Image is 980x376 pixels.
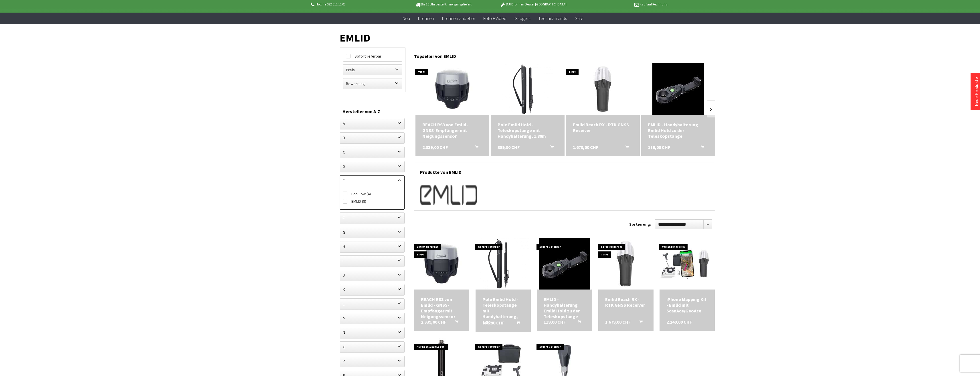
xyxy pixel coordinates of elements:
[648,122,708,139] div: EMLID - Handyhalterung Emlid Hold zu der Teleskopstange
[510,320,523,327] button: In den Warenkorb
[421,319,446,325] span: 2.339,00 CHF
[422,122,482,139] div: REACH RS3 von Emlid - GNSS-Empfänger mit Neigungssensor
[482,296,524,325] div: Pole Emlid Hold - Teleskopstange mit Handyhalterung, 1.80m
[340,241,405,252] label: H
[543,144,557,152] button: In den Warenkorb
[498,122,558,139] a: Pole Emlid Hold - Teleskopstange mit Handyhalterung, 1.80m 359,90 CHF In den Warenkorb
[310,1,399,8] p: Hotline 032 511 11 03
[660,248,715,279] img: iPhone Mapping Kit - Emlid mit ScanAce/GeoAce
[578,1,667,8] p: Kauf auf Rechnung
[482,296,524,325] a: Pole Emlid Hold - Teleskopstange mit Handyhalterung, 1.80m 359,90 CHF In den Warenkorb
[468,144,482,152] button: In den Warenkorb
[340,256,405,266] label: I
[422,122,482,139] a: REACH RS3 von Emlid - GNSS-Empfänger mit Neigungssensor 2.339,00 CHF In den Warenkorb
[414,48,715,62] div: Topseller von EMLID
[416,238,467,290] img: REACH RS3 von Emlid - GNSS-Empfänger mit Neigungssensor
[399,13,414,24] a: Neu
[422,144,448,150] span: 2.339,00 CHF
[571,13,587,24] a: Sale
[482,320,504,326] span: 359,90 CHF
[340,227,405,237] label: G
[605,319,631,325] span: 1.679,00 CHF
[694,144,708,152] button: In den Warenkorb
[342,108,403,115] div: Hersteller von A-Z
[629,220,651,229] label: Sortierung:
[343,51,402,61] label: Sofort lieferbar
[340,327,405,338] label: N
[648,122,708,139] a: EMLID - Handyhalterung Emlid Hold zu der Teleskopstange 119,00 CHF In den Warenkorb
[340,313,405,323] label: M
[442,15,475,21] span: Drohnen Zubehör
[479,13,510,24] a: Foto + Video
[420,162,709,179] h1: Produkte von EMLID
[600,238,652,290] img: Emlid Reach RX - RTK GNSS Receiver
[573,122,633,133] div: Emlid Reach RX - RTK GNSS Receiver
[666,296,708,314] a: iPhone Mapping Kit - Emlid mit ScanAce/GeoAce 2.249,00 CHF
[666,296,708,314] div: iPhone Mapping Kit - Emlid mit ScanAce/GeoAce
[510,13,534,24] a: Gadgets
[619,144,632,152] button: In den Warenkorb
[514,15,530,21] span: Gadgets
[652,63,704,115] img: EMLID - Handyhalterung Emlid Hold zu der Teleskopstange
[573,122,633,133] a: Emlid Reach RX - RTK GNSS Receiver 1.679,00 CHF In den Warenkorb
[343,65,402,75] label: Preis
[632,319,646,326] button: In den Warenkorb
[340,270,405,280] label: J
[403,15,410,21] span: Neu
[648,144,670,150] span: 119,00 CHF
[340,34,715,42] h1: EMLID
[399,1,488,8] p: Bis 16 Uhr bestellt, morgen geliefert.
[438,13,479,24] a: Drohnen Zubehör
[414,13,438,24] a: Drohnen
[544,296,585,319] div: EMLID - Handyhalterung Emlid Hold zu der Teleskopstange
[418,15,434,21] span: Drohnen
[421,296,462,319] div: REACH RS3 von Emlid - GNSS-Empfänger mit Neigungssensor
[534,13,571,24] a: Technik-Trends
[340,342,405,352] label: O
[544,296,585,319] a: EMLID - Handyhalterung Emlid Hold zu der Teleskopstange 119,00 CHF In den Warenkorb
[539,238,590,290] img: EMLID - Handyhalterung Emlid Hold zu der Teleskopstange
[340,133,405,143] label: B
[477,238,529,290] img: Pole Emlid Hold - Teleskopstange mit Handyhalterung, 1.80m
[340,147,405,157] label: C
[483,15,506,21] span: Foto + Video
[421,296,462,319] a: REACH RS3 von Emlid - GNSS-Empfänger mit Neigungssensor 2.339,00 CHF In den Warenkorb
[666,319,692,325] span: 2.249,00 CHF
[605,296,647,308] a: Emlid Reach RX - RTK GNSS Receiver 1.679,00 CHF In den Warenkorb
[343,198,402,205] label: EMLID (8)
[343,190,402,198] label: EcoFlow (4)
[340,213,405,223] label: F
[605,296,647,308] div: Emlid Reach RX - RTK GNSS Receiver
[340,356,405,366] label: P
[575,15,583,21] span: Sale
[340,161,405,172] label: D
[420,185,477,205] img: EMLID
[488,1,578,8] p: DJI Drohnen Dealer [GEOGRAPHIC_DATA]
[538,15,567,21] span: Technik-Trends
[498,122,558,139] div: Pole Emlid Hold - Teleskopstange mit Handyhalterung, 1.80m
[973,77,979,106] a: Neue Produkte
[343,78,402,89] label: Bewertung
[448,319,462,326] button: In den Warenkorb
[544,319,566,325] span: 119,00 CHF
[340,284,405,295] label: K
[427,63,478,115] img: REACH RS3 von Emlid - GNSS-Empfänger mit Neigungssensor
[502,63,553,115] img: Pole Emlid Hold - Teleskopstange mit Handyhalterung, 1.80m
[340,176,405,186] label: E
[577,63,629,115] img: Emlid Reach RX - RTK GNSS Receiver
[340,118,405,129] label: A
[571,319,585,326] button: In den Warenkorb
[340,299,405,309] label: L
[573,144,598,150] span: 1.679,00 CHF
[498,144,520,150] span: 359,90 CHF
